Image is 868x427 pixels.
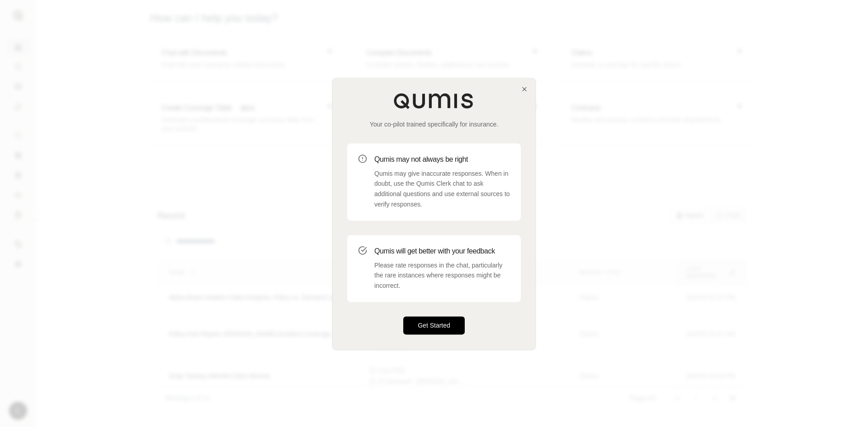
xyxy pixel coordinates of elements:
[347,120,521,129] p: Your co-pilot trained specifically for insurance.
[393,93,475,109] img: Qumis Logo
[374,246,510,257] h3: Qumis will get better with your feedback
[403,316,465,334] button: Get Started
[374,154,510,165] h3: Qumis may not always be right
[374,169,510,210] p: Qumis may give inaccurate responses. When in doubt, use the Qumis Clerk chat to ask additional qu...
[374,260,510,291] p: Please rate responses in the chat, particularly the rare instances where responses might be incor...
